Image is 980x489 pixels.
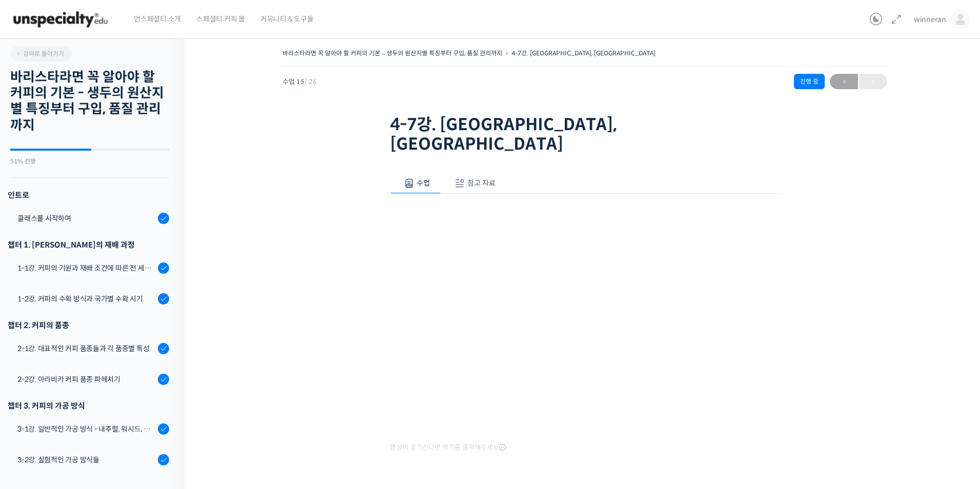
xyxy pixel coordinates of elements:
div: 1-1강. 커피의 기원과 재배 조건에 따른 전 세계 산지의 분포 [17,262,155,274]
span: 수업 [417,178,430,188]
a: 4-7강. [GEOGRAPHIC_DATA], [GEOGRAPHIC_DATA] [512,49,656,57]
div: 1-2강. 커피의 수확 방식과 국가별 수확 시기 [17,293,155,304]
div: 3-1강. 일반적인 가공 방식 - 내추럴, 워시드, 허니 [17,423,155,435]
h3: 인트로 [8,188,169,202]
div: 클래스를 시작하며 [17,213,155,224]
span: 참고 자료 [467,178,496,188]
span: winneran [914,15,946,24]
div: 진행 중 [794,74,825,89]
span: / 26 [304,77,317,86]
span: ← [830,75,858,89]
div: 챕터 3. 커피의 가공 방식 [8,399,169,413]
div: 챕터 1. [PERSON_NAME]의 재배 과정 [8,238,169,252]
a: ←이전 [830,74,858,89]
span: 강의로 돌아가기 [15,50,64,57]
span: 영상이 끊기신다면 여기를 클릭해주세요 [390,443,506,452]
h2: 바리스타라면 꼭 알아야 할 커피의 기본 - 생두의 원산지별 특징부터 구입, 품질 관리까지 [10,69,169,133]
div: 2-1강. 대표적인 커피 품종들과 각 품종별 특성 [17,343,155,354]
a: 바리스타라면 꼭 알아야 할 커피의 기본 – 생두의 원산지별 특징부터 구입, 품질 관리까지 [282,49,502,57]
div: 3-2강. 실험적인 가공 방식들 [17,454,155,465]
h1: 4-7강. [GEOGRAPHIC_DATA], [GEOGRAPHIC_DATA] [390,115,780,154]
div: 챕터 2. 커피의 품종 [8,318,169,332]
a: 강의로 돌아가기 [10,46,72,62]
span: 수업 15 [282,78,317,85]
div: 51% 진행 [10,158,169,165]
div: 2-2강. 아라비카 커피 품종 파헤치기 [17,374,155,385]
